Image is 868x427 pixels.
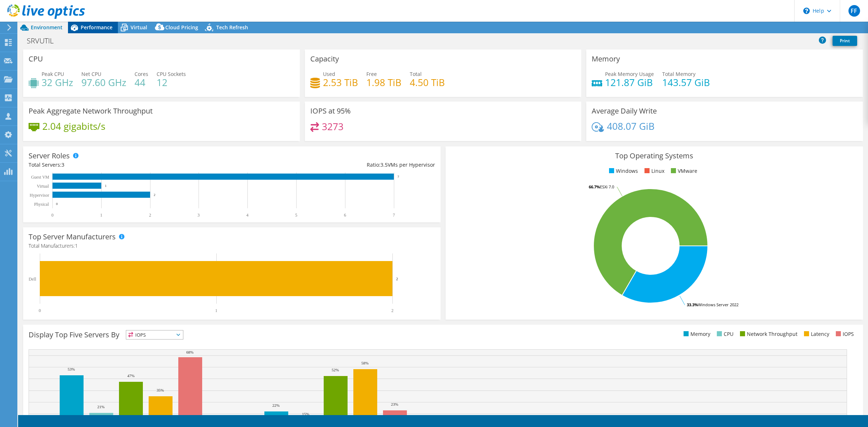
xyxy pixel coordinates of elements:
[802,330,829,338] li: Latency
[738,330,797,338] li: Network Throughput
[157,78,186,86] h4: 12
[302,412,309,416] text: 15%
[322,123,344,131] h4: 3273
[592,55,620,63] h3: Memory
[31,24,63,31] span: Environment
[687,302,698,307] tspan: 33.3%
[272,403,280,407] text: 22%
[605,78,654,86] h4: 121.87 GiB
[29,242,435,250] h4: Total Manufacturers:
[37,184,49,189] text: Virtual
[715,330,733,338] li: CPU
[68,367,75,371] text: 53%
[24,37,65,45] h1: SRVUTIL
[295,213,297,218] text: 5
[396,277,398,281] text: 2
[391,308,393,313] text: 2
[589,184,600,189] tspan: 66.7%
[131,24,147,31] span: Virtual
[366,71,377,77] span: Free
[29,233,116,241] h3: Top Server Manufacturers
[246,213,248,218] text: 4
[803,8,810,14] svg: \n
[323,71,335,77] span: Used
[135,78,148,86] h4: 44
[135,71,148,77] span: Cores
[662,78,710,86] h4: 143.57 GiB
[380,161,388,168] span: 3.5
[605,71,654,77] span: Peak Memory Usage
[361,361,369,365] text: 58%
[344,213,346,218] text: 6
[607,122,655,130] h4: 408.07 GiB
[154,193,156,197] text: 2
[105,184,107,188] text: 1
[29,55,43,63] h3: CPU
[126,330,183,339] span: IOPS
[662,71,695,77] span: Total Memory
[215,308,217,313] text: 1
[698,302,739,307] tspan: Windows Server 2022
[34,202,49,207] text: Physical
[81,71,101,77] span: Net CPU
[30,193,49,198] text: Hypervisor
[42,122,105,130] h4: 2.04 gigabits/s
[643,167,664,175] li: Linux
[29,152,70,160] h3: Server Roles
[848,5,860,17] span: FF
[29,161,232,169] div: Total Servers:
[197,213,200,218] text: 3
[607,167,638,175] li: Windows
[682,330,710,338] li: Memory
[397,175,399,179] text: 7
[157,71,186,77] span: CPU Sockets
[81,24,112,31] span: Performance
[310,107,351,115] h3: IOPS at 95%
[332,368,339,372] text: 52%
[157,388,164,392] text: 35%
[75,242,78,249] span: 1
[56,202,58,206] text: 0
[100,213,102,218] text: 1
[600,184,614,189] tspan: ESXi 7.0
[592,107,657,115] h3: Average Daily Write
[29,107,153,115] h3: Peak Aggregate Network Throughput
[232,161,435,169] div: Ratio: VMs per Hypervisor
[81,78,126,86] h4: 97.60 GHz
[39,308,41,313] text: 0
[165,24,198,31] span: Cloud Pricing
[310,55,339,63] h3: Capacity
[391,402,398,406] text: 23%
[127,373,135,378] text: 47%
[29,277,36,282] text: Dell
[366,78,401,86] h4: 1.98 TiB
[42,78,73,86] h4: 32 GHz
[42,71,64,77] span: Peak CPU
[61,161,64,168] span: 3
[149,213,151,218] text: 2
[834,330,854,338] li: IOPS
[216,24,248,31] span: Tech Refresh
[410,78,445,86] h4: 4.50 TiB
[451,152,858,160] h3: Top Operating Systems
[669,167,697,175] li: VMware
[410,71,422,77] span: Total
[51,213,54,218] text: 0
[323,78,358,86] h4: 2.53 TiB
[186,350,193,354] text: 68%
[97,405,105,409] text: 21%
[31,175,49,180] text: Guest VM
[833,36,857,46] a: Print
[393,213,395,218] text: 7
